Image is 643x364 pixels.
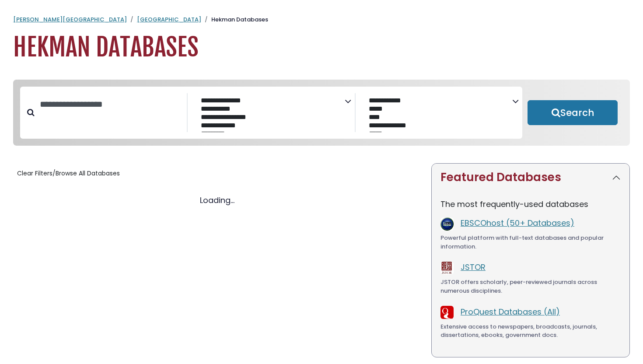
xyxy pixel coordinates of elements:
[137,15,201,24] a: [GEOGRAPHIC_DATA]
[461,306,560,317] a: ProQuest Databases (All)
[440,322,621,339] div: Extensive access to newspapers, broadcasts, journals, dissertations, ebooks, government docs.
[13,194,421,206] div: Loading...
[13,33,630,62] h1: Hekman Databases
[13,15,630,24] nav: breadcrumb
[13,80,630,146] nav: Search filters
[363,94,512,132] select: Database Vendors Filter
[461,217,574,228] a: EBSCOhost (50+ Databases)
[13,15,127,24] a: [PERSON_NAME][GEOGRAPHIC_DATA]
[201,15,268,24] li: Hekman Databases
[13,167,124,180] button: Clear Filters/Browse All Databases
[461,262,486,273] a: JSTOR
[440,234,621,251] div: Powerful platform with full-text databases and popular information.
[195,94,344,132] select: Database Subject Filter
[440,198,621,210] p: The most frequently-used databases
[35,97,187,112] input: Search database by title or keyword
[528,100,618,126] button: Submit for Search Results
[432,164,629,191] button: Featured Databases
[440,278,621,295] div: JSTOR offers scholarly, peer-reviewed journals across numerous disciplines.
